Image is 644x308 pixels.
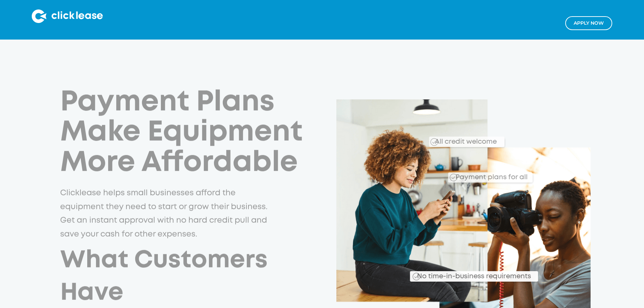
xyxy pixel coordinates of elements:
img: Checkmark_callout [450,174,457,182]
p: Clicklease helps small businesses afford the equipment they need to start or grow their business.... [60,186,271,241]
div: Payment plans for all [453,169,527,183]
img: Checkmark_callout [430,138,438,146]
h1: Payment Plans Make Equipment More Affordable [60,88,316,178]
img: Clicklease logo [32,9,103,23]
img: Checkmark_callout [412,273,420,280]
div: No time-in-business requirements [378,265,538,282]
div: All credit welcome [408,133,504,147]
a: Apply NOw [565,16,612,30]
